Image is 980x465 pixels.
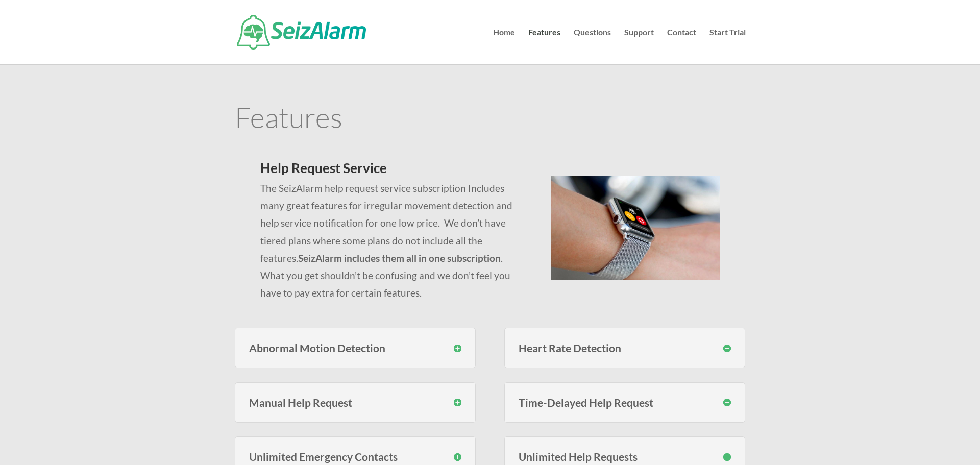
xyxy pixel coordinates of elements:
[574,29,611,64] a: Questions
[519,397,731,408] h3: Time-Delayed Help Request
[493,29,515,64] a: Home
[519,342,731,353] h3: Heart Rate Detection
[551,176,720,280] img: seizalarm-on-wrist
[249,342,462,353] h3: Abnormal Motion Detection
[260,161,526,180] h2: Help Request Service
[667,29,696,64] a: Contact
[249,397,462,408] h3: Manual Help Request
[235,103,746,136] h1: Features
[519,451,731,462] h3: Unlimited Help Requests
[709,29,746,64] a: Start Trial
[624,29,654,64] a: Support
[528,29,560,64] a: Features
[249,451,462,462] h3: Unlimited Emergency Contacts
[889,425,969,454] iframe: Help widget launcher
[298,252,501,264] strong: SeizAlarm includes them all in one subscription
[260,180,526,302] p: The SeizAlarm help request service subscription Includes many great features for irregular moveme...
[237,15,366,50] img: SeizAlarm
